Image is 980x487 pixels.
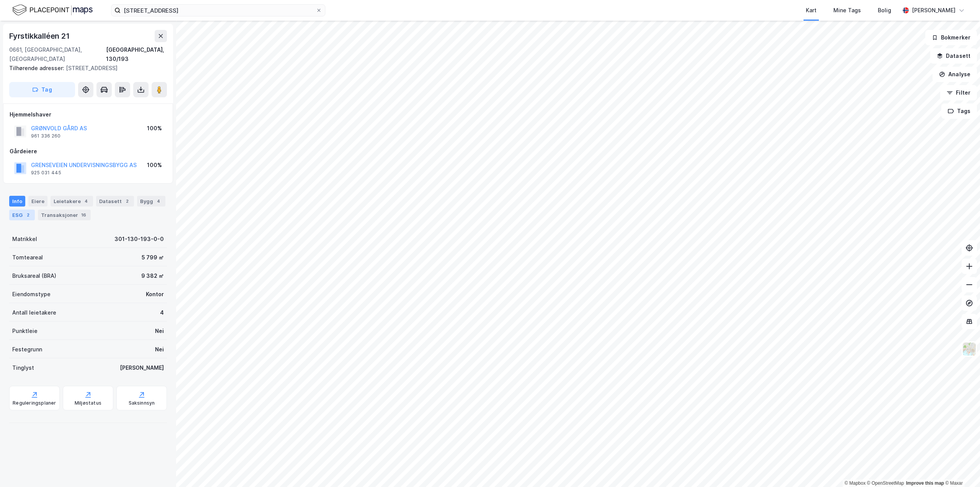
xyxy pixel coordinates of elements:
[930,48,977,64] button: Datasett
[12,271,56,280] div: Bruksareal (BRA)
[12,3,93,17] img: logo.f888ab2527a4732fd821a326f86c7f29.svg
[9,210,35,220] div: ESG
[12,345,42,354] div: Festegrunn
[146,290,164,299] div: Kontor
[137,196,165,207] div: Bygg
[925,30,977,45] button: Bokmerker
[96,196,134,207] div: Datasett
[912,6,955,15] div: [PERSON_NAME]
[121,5,316,16] input: Søk på adresse, matrikkel, gårdeiere, leietakere eller personer
[878,6,891,15] div: Bolig
[867,480,904,486] a: OpenStreetMap
[942,450,980,487] div: Kontrollprogram for chat
[31,170,61,176] div: 925 031 445
[120,363,164,372] div: [PERSON_NAME]
[844,480,866,486] a: Mapbox
[160,308,164,317] div: 4
[38,210,91,220] div: Transaksjoner
[9,30,71,42] div: Fyrstikkalléen 21
[12,308,56,317] div: Antall leietakere
[147,161,162,170] div: 100%
[12,253,43,262] div: Tomteareal
[31,133,60,139] div: 961 336 260
[940,85,977,100] button: Filter
[12,234,37,244] div: Matrikkel
[155,197,162,205] div: 4
[141,271,164,280] div: 9 382 ㎡
[155,345,164,354] div: Nei
[51,196,93,207] div: Leietakere
[12,290,51,299] div: Eiendomstype
[10,147,167,156] div: Gårdeiere
[806,6,817,15] div: Kart
[129,400,155,406] div: Saksinnsyn
[13,400,56,406] div: Reguleringsplaner
[28,196,47,207] div: Eiere
[106,45,167,64] div: [GEOGRAPHIC_DATA], 130/193
[155,326,164,336] div: Nei
[10,110,167,119] div: Hjemmelshaver
[142,253,164,262] div: 5 799 ㎡
[9,196,25,207] div: Info
[114,234,164,244] div: 301-130-193-0-0
[933,67,977,82] button: Analyse
[147,124,162,133] div: 100%
[75,400,101,406] div: Miljøstatus
[12,326,38,336] div: Punktleie
[82,197,90,205] div: 4
[24,211,32,219] div: 2
[962,342,977,356] img: Z
[941,103,977,119] button: Tags
[9,82,75,97] button: Tag
[12,363,34,372] div: Tinglyst
[9,64,161,73] div: [STREET_ADDRESS]
[833,6,861,15] div: Mine Tags
[942,450,980,487] iframe: Chat Widget
[9,45,106,64] div: 0661, [GEOGRAPHIC_DATA], [GEOGRAPHIC_DATA]
[80,211,88,219] div: 16
[906,480,944,486] a: Improve this map
[123,197,131,205] div: 2
[9,65,66,71] span: Tilhørende adresser:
